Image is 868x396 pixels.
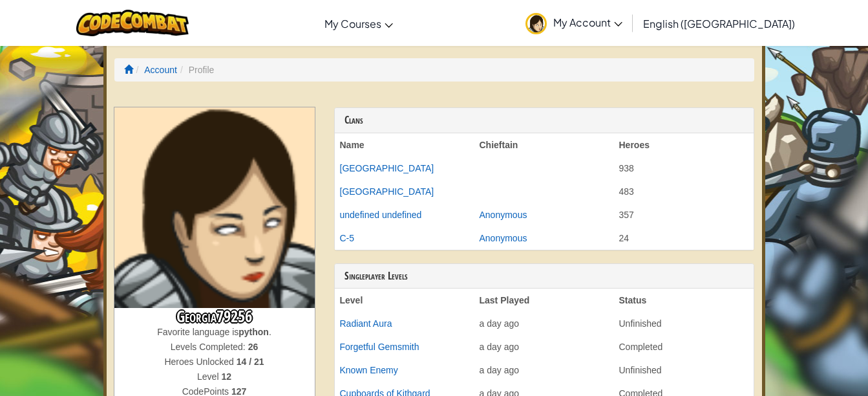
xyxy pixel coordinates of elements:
a: Known Enemy [340,365,398,375]
span: My Courses [324,17,381,30]
a: Anonymous [480,210,527,220]
li: Profile [177,63,214,76]
th: Last Played [474,289,614,312]
a: [GEOGRAPHIC_DATA] [340,186,434,197]
strong: 14 / 21 [237,357,264,367]
img: avatar [525,13,547,34]
a: English ([GEOGRAPHIC_DATA]) [637,6,801,41]
strong: 26 [248,342,259,352]
span: My Account [553,16,622,29]
td: Unfinished [614,312,754,335]
td: 483 [614,180,754,203]
th: Chieftain [474,133,614,157]
td: Unfinished [614,358,754,382]
a: Anonymous [480,233,527,243]
strong: 12 [221,371,231,382]
td: a day ago [474,358,614,382]
h3: Singleplayer Levels [344,270,744,282]
a: Account [144,65,177,75]
a: Forgetful Gemsmith [340,342,419,352]
h3: Clans [344,115,744,126]
span: Favorite language is [157,327,238,337]
a: C-5 [340,233,355,243]
h3: Georgia79256 [114,308,315,325]
span: English ([GEOGRAPHIC_DATA]) [643,17,795,30]
a: My Courses [318,6,399,41]
th: Name [335,133,474,157]
a: [GEOGRAPHIC_DATA] [340,163,434,173]
span: Heroes Unlocked [164,357,236,367]
span: Level [197,371,221,382]
span: . [269,327,271,337]
th: Level [335,289,474,312]
td: 357 [614,203,754,226]
strong: python [238,327,269,337]
td: Completed [614,335,754,358]
img: CodeCombat logo [76,10,189,36]
th: Status [614,289,754,312]
span: Levels Completed: [171,342,248,352]
td: 24 [614,226,754,250]
td: a day ago [474,312,614,335]
td: a day ago [474,335,614,358]
a: Radiant Aura [340,318,392,329]
td: 938 [614,157,754,180]
a: My Account [519,3,629,43]
a: undefined undefined [340,210,422,220]
th: Heroes [614,133,754,157]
